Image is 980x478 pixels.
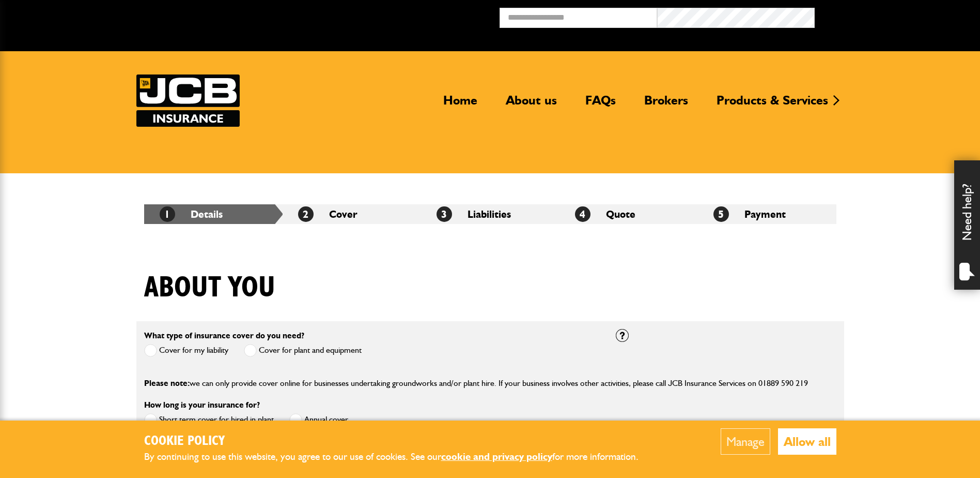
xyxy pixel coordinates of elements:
span: Please note: [144,378,190,388]
li: Quote [559,204,698,224]
span: 2 [298,206,314,222]
a: cookie and privacy policy [441,451,552,462]
li: Liabilities [421,204,559,224]
li: Payment [698,204,836,224]
span: 4 [575,206,590,222]
a: Home [435,93,485,116]
label: What type of insurance cover do you need? [144,332,304,340]
p: By continuing to use this website, you agree to our use of cookies. See our for more information. [144,449,656,465]
span: 1 [160,206,175,222]
span: 3 [437,206,452,222]
h2: Cookie Policy [144,434,656,450]
button: Manage [721,428,770,455]
label: Cover for plant and equipment [244,344,362,357]
h1: About you [144,271,275,305]
label: Annual cover [289,413,348,426]
span: 5 [713,206,729,222]
a: About us [498,93,565,116]
li: Details [144,204,283,224]
a: Brokers [636,93,696,116]
a: Products & Services [709,93,836,116]
a: FAQs [578,93,624,116]
div: Need help? [954,160,980,290]
a: JCB Insurance Services [136,74,240,127]
button: Broker Login [815,8,972,24]
label: How long is your insurance for? [144,401,260,409]
label: Short term cover for hired in plant [144,413,274,426]
p: we can only provide cover online for businesses undertaking groundworks and/or plant hire. If you... [144,377,836,390]
li: Cover [283,204,421,224]
button: Allow all [778,428,836,455]
img: JCB Insurance Services logo [136,74,240,127]
label: Cover for my liability [144,344,228,357]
